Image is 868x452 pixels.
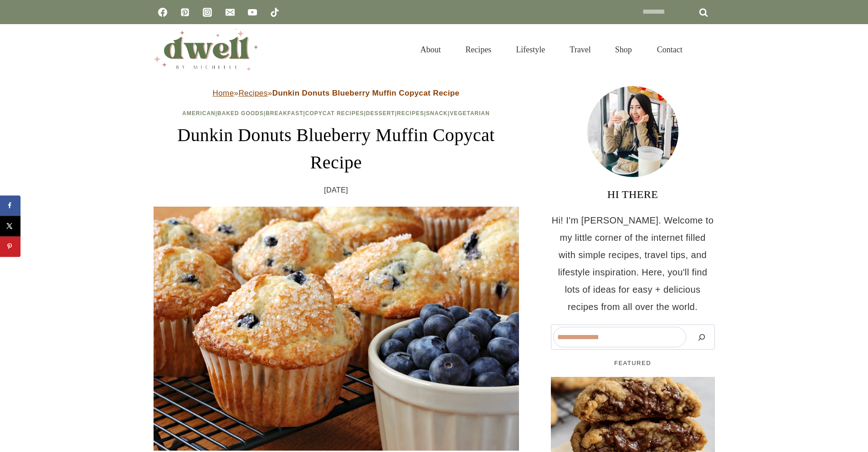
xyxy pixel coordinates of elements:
a: Snack [426,110,448,117]
h3: HI THERE [551,186,715,203]
strong: Dunkin Donuts Blueberry Muffin Copycat Recipe [272,89,459,97]
a: Breakfast [266,110,303,117]
a: Home [213,89,234,97]
a: About [408,34,453,66]
a: TikTok [266,3,284,21]
a: Contact [645,34,695,66]
button: View Search Form [699,42,715,57]
a: Recipes [453,34,503,66]
span: | | | | | | | [182,110,490,117]
a: American [182,110,216,117]
a: Shop [603,34,644,66]
a: Facebook [154,3,172,21]
p: Hi! I'm [PERSON_NAME]. Welcome to my little corner of the internet filled with simple recipes, tr... [551,212,715,315]
a: Recipes [397,110,424,117]
h5: FEATURED [551,359,715,368]
nav: Primary Navigation [408,34,694,66]
a: Lifestyle [503,34,557,66]
time: [DATE] [324,183,348,197]
button: Search [691,327,713,347]
a: Dessert [366,110,395,117]
img: DWELL by michelle [154,29,258,71]
img: dunkin donuts blueberry muffins recipe [154,207,519,451]
a: Copycat Recipes [305,110,364,117]
a: YouTube [243,3,262,21]
a: Pinterest [176,3,194,21]
a: Recipes [238,89,267,97]
a: Email [221,3,239,21]
a: Travel [557,34,603,66]
a: Instagram [198,3,216,21]
span: » » [213,89,460,97]
a: Baked Goods [217,110,264,117]
a: Vegetarian [450,110,490,117]
h1: Dunkin Donuts Blueberry Muffin Copycat Recipe [154,122,519,176]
